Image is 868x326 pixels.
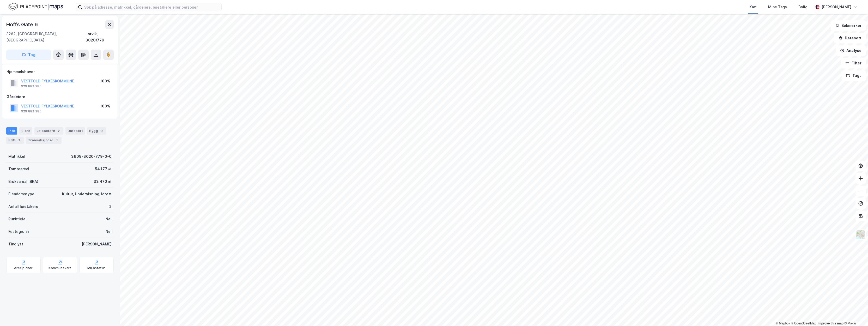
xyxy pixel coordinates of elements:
input: Søk på adresse, matrikkel, gårdeiere, leietakere eller personer [82,3,221,11]
div: Eiere [19,127,32,135]
div: ESG [6,137,24,144]
img: logo.f888ab2527a4732fd821a326f86c7f29.svg [8,2,63,11]
div: Matrikkel [8,153,25,160]
button: Filter [841,58,866,68]
img: Z [856,230,866,240]
div: 2 [109,203,112,210]
div: Nei [106,228,112,235]
div: Mine Tags [768,4,787,10]
div: Bruksareal (BRA) [8,178,38,185]
div: Larvik, 3020/779 [86,31,114,43]
div: 2 [16,138,22,143]
a: Mapbox [776,322,790,325]
div: 2 [56,128,61,134]
div: 3909-3020-779-0-0 [71,153,112,160]
div: 929 882 385 [21,84,41,88]
div: Datasett [65,127,85,135]
button: Bokmerker [831,20,866,31]
div: Punktleie [8,216,26,222]
div: 100% [100,78,110,84]
div: 1 [54,138,59,143]
div: Leietakere [34,127,63,135]
div: 54 177 ㎡ [95,166,112,172]
iframe: Chat Widget [842,301,868,326]
div: Eiendomstype [8,191,34,197]
div: [PERSON_NAME] [82,241,112,247]
div: Tinglyst [8,241,23,247]
div: 100% [100,103,110,109]
a: OpenStreetMap [791,322,816,325]
div: Transaksjoner [26,137,62,144]
div: Arealplaner [14,266,33,270]
button: Analyse [836,45,866,56]
div: Info [6,127,17,135]
div: Hoffs Gate 6 [6,20,39,29]
button: Datasett [834,33,866,43]
div: Bolig [798,4,808,10]
div: Festegrunn [8,228,29,235]
button: Tag [6,50,51,60]
div: 9 [99,128,104,134]
div: 33 470 ㎡ [94,178,112,185]
div: Kultur, Undervisning, Idrett [62,191,112,197]
div: [PERSON_NAME] [822,4,851,10]
a: Improve this map [818,322,843,325]
div: Kart [749,4,757,10]
div: Bygg [87,127,106,135]
div: Gårdeiere [7,94,113,100]
div: 929 882 385 [21,109,41,113]
div: Kommunekart [48,266,71,270]
div: Hjemmelshaver [7,69,113,75]
button: Tags [842,70,866,81]
div: Kontrollprogram for chat [842,301,868,326]
div: Nei [106,216,112,222]
div: Miljøstatus [87,266,106,270]
div: Antall leietakere [8,203,38,210]
div: Tomteareal [8,166,29,172]
div: 3262, [GEOGRAPHIC_DATA], [GEOGRAPHIC_DATA] [6,31,86,43]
